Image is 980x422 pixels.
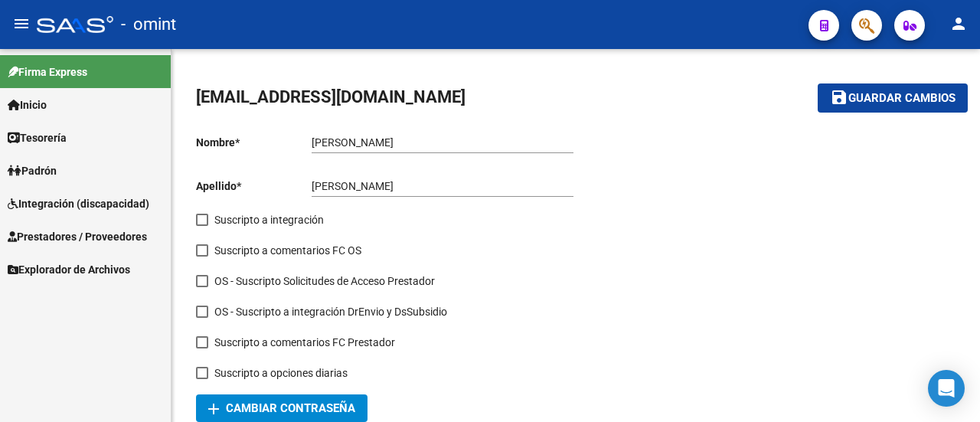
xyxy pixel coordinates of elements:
[830,88,848,106] mat-icon: save
[196,134,312,151] p: Nombre
[8,162,57,179] span: Padrón
[214,272,435,290] span: OS - Suscripto Solicitudes de Acceso Prestador
[214,333,395,352] span: Suscripto a comentarios FC Prestador
[214,241,361,260] span: Suscripto a comentarios FC OS
[8,97,47,113] span: Inicio
[196,394,367,422] button: Cambiar Contraseña
[204,400,223,418] mat-icon: add
[8,261,130,278] span: Explorador de Archivos
[8,195,149,212] span: Integración (discapacidad)
[8,228,147,245] span: Prestadores / Proveedores
[949,15,968,33] mat-icon: person
[121,8,176,41] span: - omint
[214,303,447,321] span: OS - Suscripto a integración DrEnvio y DsSubsidio
[818,83,968,112] button: Guardar cambios
[848,92,955,106] span: Guardar cambios
[8,129,67,146] span: Tesorería
[12,15,31,33] mat-icon: menu
[196,178,312,195] p: Apellido
[214,364,348,382] span: Suscripto a opciones diarias
[8,64,87,80] span: Firma Express
[208,401,355,415] span: Cambiar Contraseña
[928,370,965,407] div: Open Intercom Messenger
[214,211,324,229] span: Suscripto a integración
[196,87,465,106] span: [EMAIL_ADDRESS][DOMAIN_NAME]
